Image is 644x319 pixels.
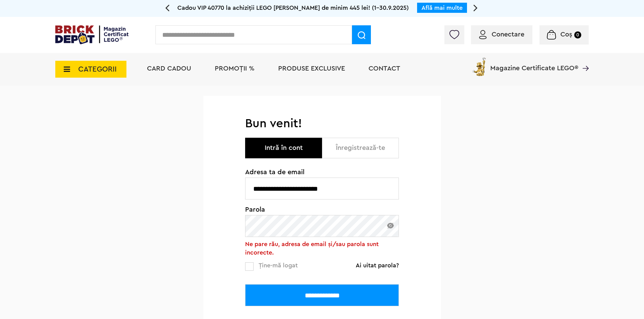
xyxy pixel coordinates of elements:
span: Parola [245,206,399,213]
span: Cadou VIP 40770 la achiziții LEGO [PERSON_NAME] de minim 445 lei! (1-30.9.2025) [177,5,409,11]
small: 0 [574,31,581,38]
h1: Bun venit! [245,116,399,131]
a: Ai uitat parola? [356,262,399,269]
button: Intră în cont [245,138,322,158]
a: Contact [369,65,400,72]
a: Află mai multe [421,5,463,11]
button: Înregistrează-te [322,138,399,158]
span: Coș [560,31,572,38]
span: Magazine Certificate LEGO® [490,56,578,72]
span: CATEGORII [78,65,117,73]
span: Conectare [492,31,524,38]
div: Ne pare rău, adresa de email și/sau parola sunt incorecte. [245,240,399,257]
a: Conectare [479,31,524,38]
a: Magazine Certificate LEGO® [578,56,589,63]
a: Card Cadou [147,65,191,72]
span: Adresa ta de email [245,169,399,176]
span: Ține-mă logat [259,262,298,268]
a: PROMOȚII % [215,65,255,72]
a: Produse exclusive [278,65,345,72]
